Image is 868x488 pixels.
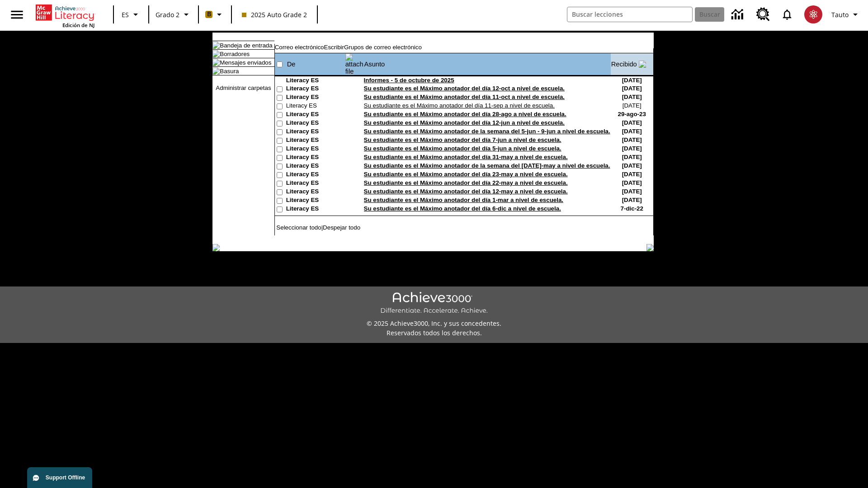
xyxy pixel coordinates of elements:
[799,3,828,26] button: Escoja un nuevo avatar
[364,154,568,160] a: Su estudiante es el Máximo anotador del día 31-may a nivel de escuela.
[156,10,179,19] span: Grado 2
[286,197,345,205] td: Literacy ES
[212,42,220,49] img: folder_icon_pick.gif
[212,67,220,75] img: folder_icon.gif
[276,224,321,231] a: Seleccionar todo
[212,244,220,251] img: table_footer_left.gif
[618,111,646,117] nobr: 29-ago-23
[36,3,94,28] div: Portada
[364,197,563,203] a: Su estudiante es el Máximo anotador del día 1-mar a nivel de escuela.
[212,59,220,66] img: folder_icon.gif
[122,10,129,19] span: ES
[212,50,220,57] img: folder_icon.gif
[152,6,195,23] button: Grado: Grado 2, Elige un grado
[274,235,654,236] img: black_spacer.gif
[364,85,565,92] a: Su estudiante es el Máximo anotador del día 12-oct a nivel de escuela.
[622,77,642,84] nobr: [DATE]
[364,205,561,212] a: Su estudiante es el Máximo anotador del día 6-dic a nivel de escuela.
[364,128,610,135] a: Su estudiante es el Máximo anotador de la semana del 5-jun - 9-jun a nivel de escuela.
[622,171,642,178] nobr: [DATE]
[622,145,642,152] nobr: [DATE]
[364,94,565,100] a: Su estudiante es el Máximo anotador del día 11-oct a nivel de escuela.
[622,162,642,169] nobr: [DATE]
[364,171,568,178] a: Su estudiante es el Máximo anotador del día 23-may a nivel de escuela.
[220,42,272,49] a: Bandeja de entrada
[345,53,363,75] img: attach file
[611,61,637,68] a: Recibido
[622,94,642,100] nobr: [DATE]
[286,162,345,171] td: Literacy ES
[46,474,85,481] span: Support Offline
[286,102,345,111] td: Literacy ES
[286,85,345,94] td: Literacy ES
[775,3,799,26] a: Notificaciones
[622,136,642,143] nobr: [DATE]
[364,162,610,169] a: Su estudiante es el Máximo anotador de la semana del [DATE]-may a nivel de escuela.
[380,292,488,315] img: Achieve3000 Differentiate Accelerate Achieve
[286,145,345,154] td: Literacy ES
[275,44,324,51] a: Correo electrónico
[622,85,642,92] nobr: [DATE]
[323,224,360,231] a: Despejar todo
[117,6,146,23] button: Lenguaje: ES, Selecciona un idioma
[286,154,345,162] td: Literacy ES
[623,102,642,109] nobr: [DATE]
[364,111,566,117] a: Su estudiante es el Máximo anotador del día 28-ago a nivel de escuela.
[622,154,642,160] nobr: [DATE]
[639,61,646,68] img: arrow_down.gif
[622,119,642,126] nobr: [DATE]
[202,6,228,23] button: Boost El color de la clase es anaranjado claro. Cambiar el color de la clase.
[364,145,561,152] a: Su estudiante es el Máximo anotador del día 5-jun a nivel de escuela.
[726,2,751,27] a: Centro de información
[567,7,692,22] input: Buscar campo
[364,61,385,68] a: Asunto
[286,128,345,136] td: Literacy ES
[622,179,642,186] nobr: [DATE]
[216,84,271,91] a: Administrar carpetas
[364,179,568,186] a: Su estudiante es el Máximo anotador del día 22-may a nivel de escuela.
[286,205,345,214] td: Literacy ES
[220,51,250,57] a: Borradores
[364,136,561,143] a: Su estudiante es el Máximo anotador del día 7-jun a nivel de escuela.
[804,5,822,23] img: avatar image
[287,61,296,68] a: De
[207,9,211,20] span: B
[622,197,642,203] nobr: [DATE]
[646,244,654,251] img: table_footer_right.gif
[27,467,92,488] button: Support Offline
[220,68,239,75] a: Basura
[286,188,345,197] td: Literacy ES
[621,205,643,212] nobr: 7-dic-22
[324,44,344,51] a: Escribir
[286,111,345,119] td: Literacy ES
[344,44,422,51] a: Grupos de correo electrónico
[364,77,454,84] a: Informes - 5 de octubre de 2025
[242,10,307,19] span: 2025 Auto Grade 2
[275,224,388,231] td: |
[286,179,345,188] td: Literacy ES
[828,6,864,23] button: Perfil/Configuración
[286,171,345,179] td: Literacy ES
[364,188,568,195] a: Su estudiante es el Máximo anotador del día 12-may a nivel de escuela.
[286,77,345,85] td: Literacy ES
[364,119,565,126] a: Su estudiante es el Máximo anotador del día 12-jun a nivel de escuela.
[622,128,642,135] nobr: [DATE]
[62,22,94,28] span: Edición de NJ
[751,2,775,27] a: Centro de recursos, Se abrirá en una pestaña nueva.
[831,10,849,19] span: Tauto
[4,1,30,28] button: Abrir el menú lateral
[220,59,271,66] a: Mensajes enviados
[286,94,345,102] td: Literacy ES
[286,136,345,145] td: Literacy ES
[286,119,345,128] td: Literacy ES
[364,102,555,109] a: Su estudiante es el Máximo anotador del día 11-sep a nivel de escuela.
[622,188,642,195] nobr: [DATE]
